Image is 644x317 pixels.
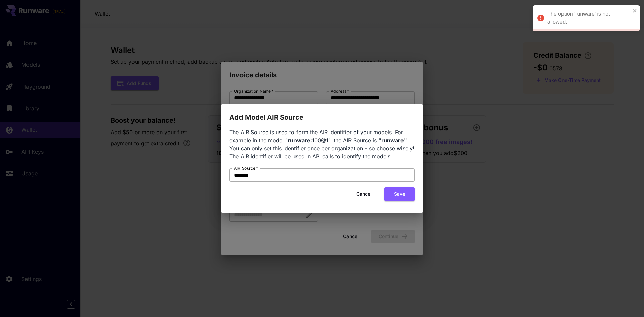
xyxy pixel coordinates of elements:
iframe: Chat Widget [610,285,644,317]
b: "runware" [378,137,407,144]
button: Cancel [349,187,379,201]
label: AIR Source [234,165,258,171]
div: The option 'runware' is not allowed. [547,10,631,26]
h2: Add Model AIR Source [221,104,423,123]
b: runware [288,137,310,144]
button: Save [384,187,415,201]
button: close [633,8,637,13]
span: The AIR Source is used to form the AIR identifier of your models. For example in the model " :100... [229,129,414,160]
